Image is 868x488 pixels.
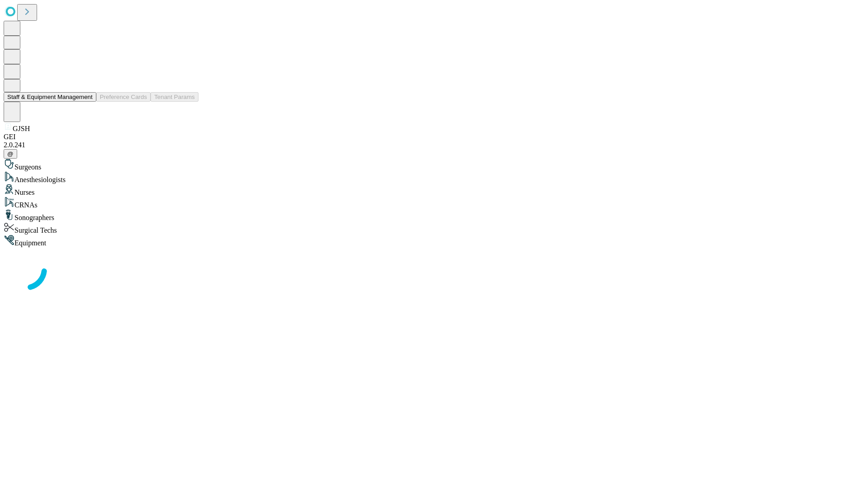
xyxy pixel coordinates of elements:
[151,92,198,102] button: Tenant Params
[96,92,151,102] button: Preference Cards
[4,209,864,222] div: Sonographers
[4,184,864,197] div: Nurses
[4,171,864,184] div: Anesthesiologists
[4,235,864,247] div: Equipment
[4,222,864,235] div: Surgical Techs
[4,197,864,209] div: CRNAs
[7,150,14,157] span: @
[4,141,864,149] div: 2.0.241
[4,159,864,171] div: Surgeons
[4,92,96,102] button: Staff & Equipment Management
[4,133,864,141] div: GEI
[4,149,17,159] button: @
[13,125,30,132] span: GJSH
